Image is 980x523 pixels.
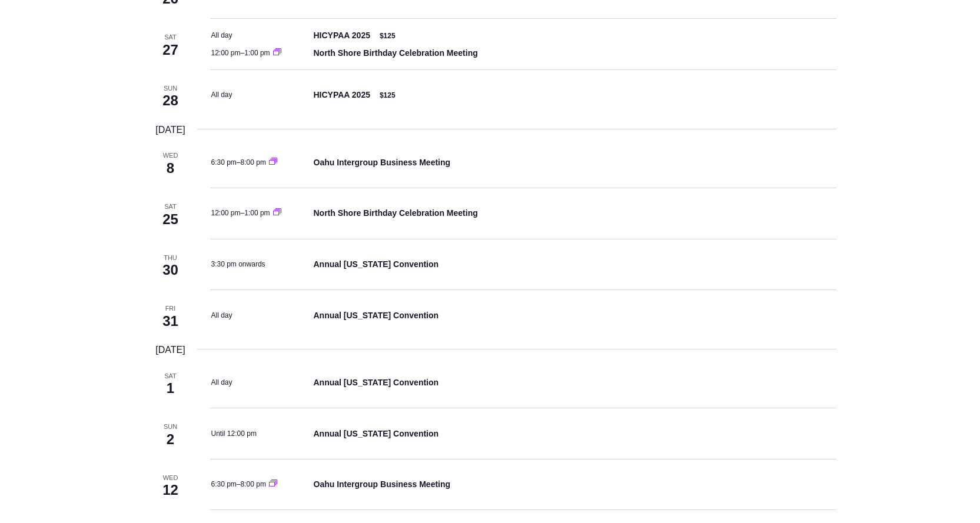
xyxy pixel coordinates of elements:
[144,122,197,138] time: [DATE]
[211,91,232,99] time: 2025-09-26 00:00:00 :: 2025-09-28 23:59:59
[269,480,277,488] a: Event series: Oahu Intergroup Business Meeting
[158,202,183,212] span: Sat
[158,253,183,263] span: Thu
[314,48,478,58] a: North Shore Birthday Celebration Meeting
[211,31,232,39] time: 2025-09-26 00:00:00 :: 2025-09-28 23:59:59
[158,91,183,111] span: 28
[158,311,183,331] span: 31
[314,479,451,489] a: Oahu Intergroup Business Meeting
[211,429,257,438] span: Until 12:00 pm
[273,49,281,57] a: Event series: North Shore Birthday Celebration Meeting
[314,259,439,269] a: Annual [US_STATE] Convention
[211,480,237,488] span: 6:30 pm
[211,209,272,217] time: 2025-10-25 12:00:00 :: 2025-10-25 13:00:00
[158,32,183,42] span: Sat
[241,480,266,488] span: 8:00 pm
[158,473,183,483] span: Wed
[273,209,281,217] a: Event series: North Shore Birthday Celebration Meeting
[244,49,270,57] span: 1:00 pm
[211,311,232,319] span: All day
[158,151,183,161] span: Wed
[158,209,183,229] span: 25
[211,480,268,488] time: 2025-11-12 18:30:00 :: 2025-11-12 20:00:00
[158,40,183,60] span: 27
[158,422,183,432] span: Sun
[314,208,478,218] a: North Shore Birthday Celebration Meeting
[158,429,183,449] span: 2
[211,31,232,39] span: All day
[158,304,183,314] span: Fri
[380,91,396,101] span: $125
[211,311,232,319] time: 2025-10-30 15:30:00 :: 2025-11-02 12:00:00
[158,260,183,280] span: 30
[211,260,265,268] span: 3:30 pm onwards
[314,31,370,40] a: HICYPAA 2025
[314,158,451,167] a: Oahu Intergroup Business Meeting
[241,158,266,166] span: 8:00 pm
[144,342,197,358] time: [DATE]
[211,158,237,166] span: 6:30 pm
[314,311,439,320] a: Annual [US_STATE] Convention
[158,371,183,381] span: Sat
[211,209,241,217] span: 12:00 pm
[211,378,232,387] span: All day
[269,158,277,166] a: Event series: Oahu Intergroup Business Meeting
[211,429,257,438] time: 2025-10-30 15:30:00 :: 2025-11-02 12:00:00
[211,260,265,268] time: 2025-10-30 15:30:00 :: 2025-11-02 12:00:00
[158,480,183,500] span: 12
[314,378,439,387] a: Annual [US_STATE] Convention
[211,91,232,99] span: All day
[158,158,183,178] span: 8
[158,84,183,94] span: Sun
[211,158,268,166] time: 2025-10-08 18:30:00 :: 2025-10-08 20:00:00
[211,49,241,57] span: 12:00 pm
[211,49,272,57] time: 2025-09-27 12:00:00 :: 2025-09-27 13:00:00
[380,31,396,41] span: $125
[244,209,270,217] span: 1:00 pm
[314,429,439,438] a: Annual [US_STATE] Convention
[314,90,370,99] a: HICYPAA 2025
[211,378,232,387] time: 2025-10-30 15:30:00 :: 2025-11-02 12:00:00
[158,378,183,398] span: 1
